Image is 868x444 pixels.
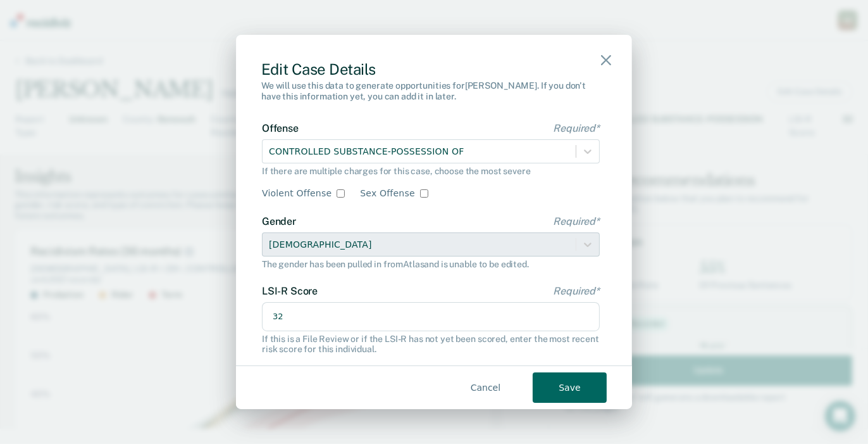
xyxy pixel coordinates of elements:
[261,80,607,102] div: We will use this data to generate opportunities for [PERSON_NAME] . If you don't have this inform...
[261,60,607,79] div: Edit Case Details
[360,187,414,200] label: Sex Offense
[262,187,332,200] label: Violent Offense
[262,334,600,355] div: If this is a File Review or if the LSI-R has not yet been scored, enter the most recent risk scor...
[262,259,600,270] div: The gender has been pulled in from Atlas and is unable to be edited.
[262,166,600,177] div: If there are multiple charges for this case, choose the most severe
[262,285,600,297] label: LSI-R Score
[553,285,600,297] span: Required*
[262,215,600,227] label: Gender
[449,372,523,403] button: Cancel
[533,372,607,403] button: Save
[553,122,600,134] span: Required*
[553,215,600,227] span: Required*
[262,122,600,134] label: Offense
